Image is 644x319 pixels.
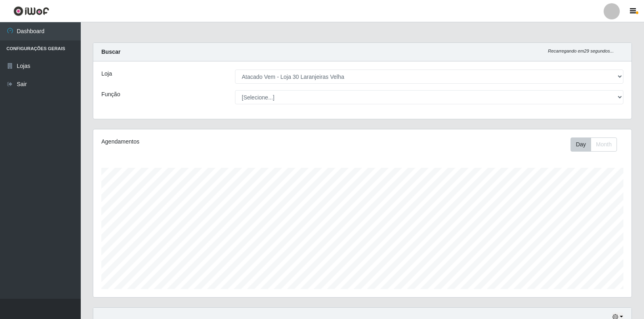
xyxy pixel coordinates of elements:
strong: Buscar [101,49,120,55]
label: Loja [101,70,112,78]
i: Recarregando em 29 segundos... [548,49,614,53]
div: Agendamentos [101,137,312,146]
div: Toolbar with button groups [571,137,623,152]
img: CoreUI Logo [13,6,49,16]
label: Função [101,90,120,99]
button: Month [591,137,617,152]
button: Day [571,137,591,152]
div: First group [571,137,617,152]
